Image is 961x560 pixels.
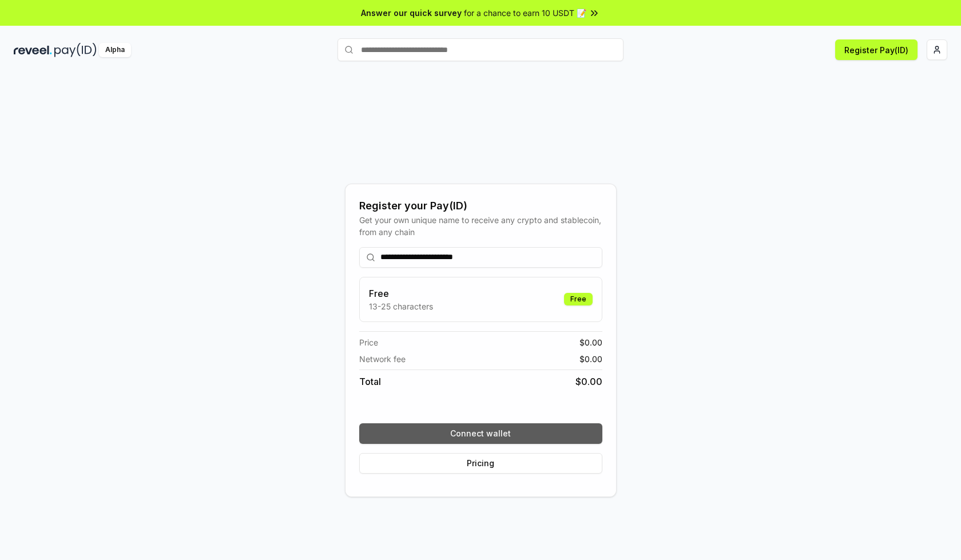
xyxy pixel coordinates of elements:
button: Register Pay(ID) [835,39,918,60]
img: pay_id [54,43,97,57]
span: Total [359,375,381,388]
h3: Free [369,287,433,300]
div: Alpha [99,43,131,57]
span: for a chance to earn 10 USDT 📝 [464,7,586,19]
div: Free [564,293,593,305]
div: Register your Pay(ID) [359,198,602,214]
span: Network fee [359,353,406,365]
div: Get your own unique name to receive any crypto and stablecoin, from any chain [359,214,602,238]
img: reveel_dark [14,43,52,57]
span: Answer our quick survey [361,7,462,19]
span: $ 0.00 [579,353,602,365]
button: Connect wallet [359,423,602,444]
p: 13-25 characters [369,300,433,312]
span: $ 0.00 [575,375,602,388]
span: Price [359,336,378,348]
button: Pricing [359,453,602,474]
span: $ 0.00 [579,336,602,348]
